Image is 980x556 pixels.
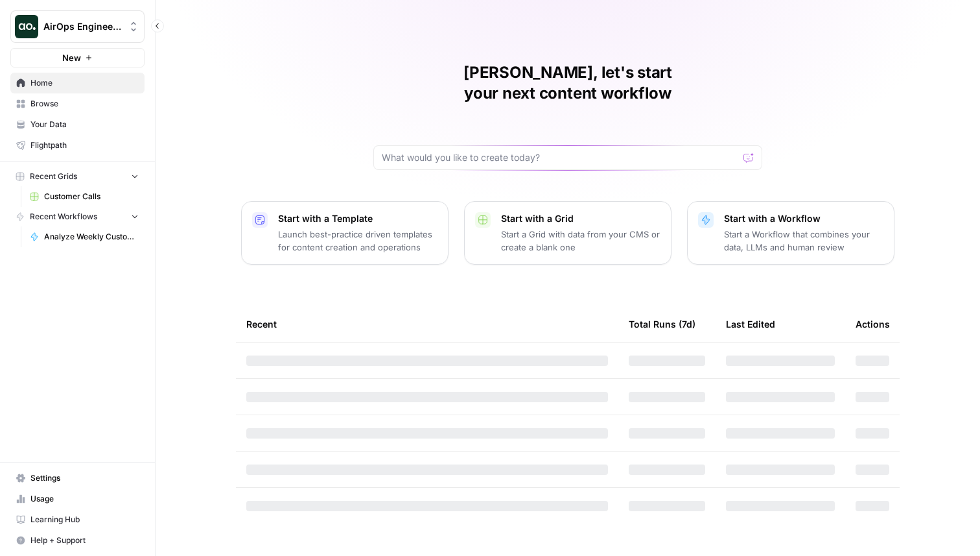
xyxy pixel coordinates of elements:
[856,306,890,342] div: Actions
[43,20,122,33] span: AirOps Engineering
[30,211,97,223] span: Recent Workflows
[30,98,139,110] span: Browse
[10,530,145,551] button: Help + Support
[10,489,145,509] a: Usage
[10,93,145,114] a: Browse
[30,514,139,526] span: Learning Hub
[30,535,139,546] span: Help + Support
[10,114,145,135] a: Your Data
[10,509,145,530] a: Learning Hub
[278,228,437,254] p: Launch best-practice driven templates for content creation and operations
[629,306,695,342] div: Total Runs (7d)
[373,62,762,104] h1: [PERSON_NAME], let's start your next content workflow
[464,201,671,265] button: Start with a GridStart a Grid with data from your CMS or create a blank one
[30,472,139,484] span: Settings
[10,73,145,93] a: Home
[724,228,883,254] p: Start a Workflow that combines your data, LLMs and human review
[30,119,139,130] span: Your Data
[10,10,145,43] button: Workspace: AirOps Engineering
[30,139,139,151] span: Flightpath
[15,15,38,38] img: AirOps Engineering Logo
[30,493,139,505] span: Usage
[10,167,145,186] button: Recent Grids
[501,212,660,225] p: Start with a Grid
[10,135,145,156] a: Flightpath
[30,171,77,182] span: Recent Grids
[30,77,139,89] span: Home
[726,306,775,342] div: Last Edited
[10,207,145,226] button: Recent Workflows
[44,231,139,243] span: Analyze Weekly Customer Calls
[278,212,437,225] p: Start with a Template
[24,226,145,247] a: Analyze Weekly Customer Calls
[44,191,139,202] span: Customer Calls
[724,212,883,225] p: Start with a Workflow
[62,51,81,64] span: New
[10,468,145,489] a: Settings
[246,306,608,342] div: Recent
[24,186,145,207] a: Customer Calls
[241,201,449,265] button: Start with a TemplateLaunch best-practice driven templates for content creation and operations
[10,48,145,67] button: New
[687,201,894,265] button: Start with a WorkflowStart a Workflow that combines your data, LLMs and human review
[501,228,660,254] p: Start a Grid with data from your CMS or create a blank one
[382,151,738,164] input: What would you like to create today?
